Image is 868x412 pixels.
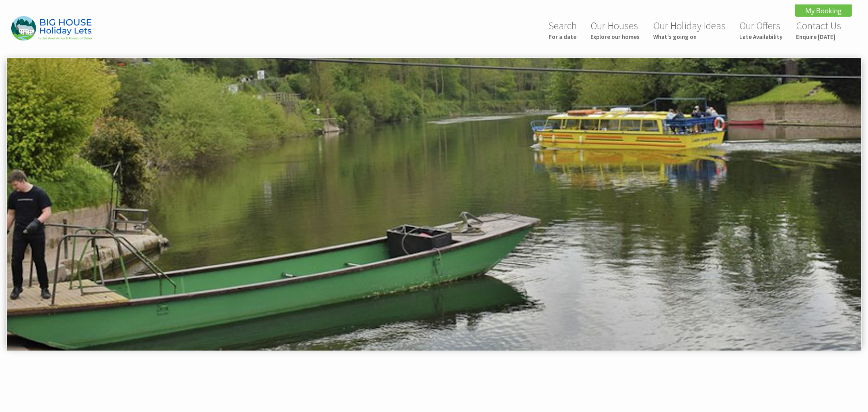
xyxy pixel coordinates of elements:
a: SearchFor a date [549,19,577,41]
small: Enquire [DATE] [796,33,841,41]
small: For a date [549,33,577,41]
small: Explore our homes [590,33,640,41]
small: What's going on [653,33,726,41]
a: Contact UsEnquire [DATE] [796,19,841,41]
a: Our OffersLate Availability [739,19,782,41]
small: Late Availability [739,33,782,41]
img: Big House Holiday Lets [11,16,92,41]
a: Our Holiday IdeasWhat's going on [653,19,726,41]
a: Our HousesExplore our homes [590,19,640,41]
a: My Booking [795,4,852,17]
